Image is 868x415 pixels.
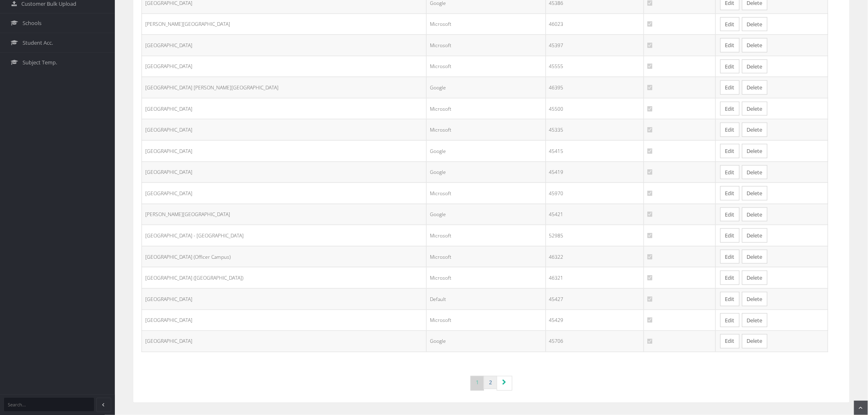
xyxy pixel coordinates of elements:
td: 45429 [546,310,644,331]
a: Edit [720,80,740,95]
a: 2 [484,376,497,390]
nav: Page navigation [471,369,512,403]
td: Microsoft [427,98,546,119]
td: [GEOGRAPHIC_DATA] [142,98,427,119]
button: Delete [742,207,767,222]
a: Edit [720,334,740,349]
button: Delete [742,123,767,137]
td: Microsoft [427,183,546,204]
a: Edit [720,123,740,137]
button: Delete [742,292,767,306]
td: 46395 [546,77,644,98]
td: 45421 [546,204,644,225]
a: Edit [720,102,740,116]
td: Microsoft [427,246,546,267]
button: Delete [742,271,767,285]
button: Delete [742,38,767,52]
td: 45335 [546,119,644,141]
td: 45500 [546,98,644,119]
button: Delete [742,59,767,74]
span: Subject Temp. [23,59,57,66]
td: [GEOGRAPHIC_DATA] (Officer Campus) [142,246,427,267]
button: Delete [742,334,767,349]
td: [GEOGRAPHIC_DATA] [142,119,427,141]
a: Edit [720,17,740,32]
button: Delete [742,250,767,264]
button: Delete [742,186,767,201]
td: 46023 [546,14,644,35]
td: 46321 [546,267,644,289]
td: [PERSON_NAME][GEOGRAPHIC_DATA] [142,14,427,35]
td: Google [427,331,546,352]
a: Edit [720,38,740,52]
a: Edit [720,207,740,222]
td: [GEOGRAPHIC_DATA] - [GEOGRAPHIC_DATA] [142,225,427,246]
td: Google [427,77,546,98]
span: Student Acc. [23,39,53,47]
td: 45415 [546,141,644,162]
a: Edit [720,228,740,243]
td: Google [427,204,546,225]
a: Edit [720,250,740,264]
td: 46322 [546,246,644,267]
button: Delete [742,102,767,116]
a: Edit [720,144,740,158]
td: [GEOGRAPHIC_DATA] [142,141,427,162]
td: [PERSON_NAME][GEOGRAPHIC_DATA] [142,204,427,225]
td: 45970 [546,183,644,204]
td: Microsoft [427,267,546,289]
td: [GEOGRAPHIC_DATA] [142,310,427,331]
button: Delete [742,228,767,243]
td: 45706 [546,331,644,352]
td: Microsoft [427,56,546,77]
td: Google [427,162,546,183]
button: Delete [742,80,767,95]
a: Edit [720,59,740,74]
td: 45427 [546,288,644,310]
td: [GEOGRAPHIC_DATA] [142,35,427,56]
a: Edit [720,292,740,306]
button: Delete [742,17,767,32]
button: Delete [742,313,767,328]
button: Delete [742,144,767,158]
td: [GEOGRAPHIC_DATA] [142,56,427,77]
td: Microsoft [427,35,546,56]
td: Microsoft [427,225,546,246]
td: 45397 [546,35,644,56]
a: Edit [720,186,740,201]
td: [GEOGRAPHIC_DATA] [142,288,427,310]
a: Edit [720,271,740,285]
td: 45419 [546,162,644,183]
td: Microsoft [427,119,546,141]
td: Google [427,141,546,162]
td: [GEOGRAPHIC_DATA] [142,162,427,183]
td: Microsoft [427,310,546,331]
td: Microsoft [427,14,546,35]
td: [GEOGRAPHIC_DATA] [142,183,427,204]
input: Search... [4,398,94,411]
td: [GEOGRAPHIC_DATA] [142,331,427,352]
a: Edit [720,313,740,328]
td: [GEOGRAPHIC_DATA] ([GEOGRAPHIC_DATA]) [142,267,427,289]
td: [GEOGRAPHIC_DATA] [PERSON_NAME][GEOGRAPHIC_DATA] [142,77,427,98]
a: 1 [471,376,484,391]
a: Edit [720,165,740,180]
span: Schools [23,19,41,27]
button: Delete [742,165,767,180]
td: 45555 [546,56,644,77]
td: Default [427,288,546,310]
td: 52985 [546,225,644,246]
